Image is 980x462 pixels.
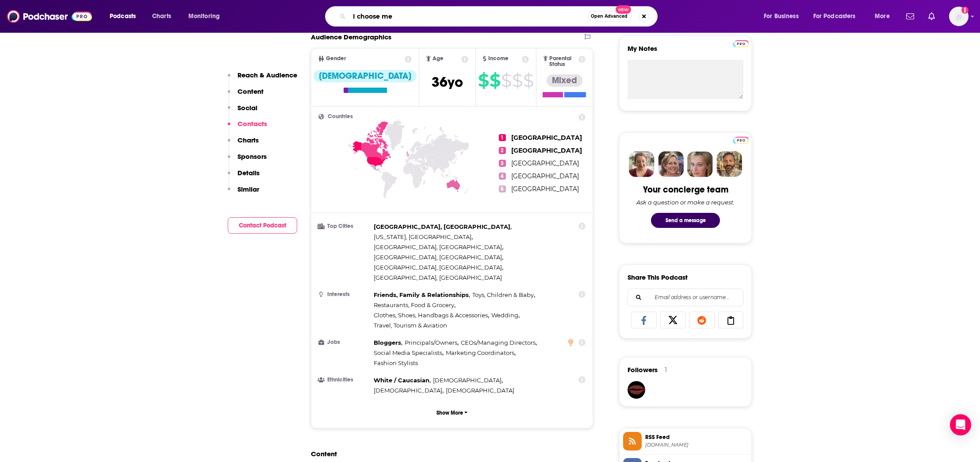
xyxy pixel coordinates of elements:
[446,349,514,356] span: Marketing Coordinators
[433,56,444,62] span: Age
[758,9,810,23] button: open menu
[311,450,586,458] h2: Content
[689,312,715,328] a: Share on Reddit
[658,151,684,177] img: Barbara Profile
[7,8,92,25] a: Podchaser - Follow, Share and Rate Podcasts
[237,104,257,112] p: Social
[374,262,503,273] span: ,
[237,136,259,144] p: Charts
[446,387,514,394] span: [DEMOGRAPHIC_DATA]
[318,404,586,421] button: Show More
[499,134,506,141] span: 1
[660,312,686,328] a: Share on X/Twitter
[374,387,442,394] span: [DEMOGRAPHIC_DATA]
[499,173,506,180] span: 4
[636,199,735,206] div: Ask a question or make a request.
[433,377,501,384] span: [DEMOGRAPHIC_DATA]
[961,7,969,14] svg: Add a profile image
[432,73,463,91] span: 36 yo
[374,359,418,366] span: Fashion Stylists
[182,9,231,23] button: open menu
[405,338,459,348] span: ,
[499,160,506,167] span: 3
[374,377,429,384] span: White / Caucasian
[635,289,736,306] input: Email address or username...
[499,147,506,154] span: 2
[228,152,267,169] button: Sponsors
[374,291,469,298] span: Friends, Family & Relationships
[374,254,502,261] span: [GEOGRAPHIC_DATA], [GEOGRAPHIC_DATA]
[628,44,743,60] label: My Notes
[472,290,535,300] span: ,
[764,10,799,23] span: For Business
[511,134,582,142] span: [GEOGRAPHIC_DATA]
[623,432,748,450] a: RSS Feed[DOMAIN_NAME]
[333,6,666,27] div: Search podcasts, credits, & more...
[374,233,471,240] span: [US_STATE], [GEOGRAPHIC_DATA]
[374,222,512,232] span: ,
[733,135,749,144] a: Pro website
[645,442,748,448] span: rss.pdrl.fm
[645,433,748,441] span: RSS Feed
[318,223,370,229] h3: Top Cities
[374,232,473,242] span: ,
[903,9,918,24] a: Show notifications dropdown
[472,291,534,298] span: Toys, Children & Baby
[808,9,869,23] button: open menu
[631,312,657,328] a: Share on Facebook
[461,338,537,348] span: ,
[523,73,533,88] span: $
[405,339,457,346] span: Principals/Owners
[328,114,353,119] span: Countries
[311,33,391,41] h2: Audience Demographics
[228,119,267,136] button: Contacts
[869,9,901,23] button: open menu
[326,56,346,62] span: Gender
[949,7,969,26] img: User Profile
[875,10,890,23] span: More
[228,136,259,152] button: Charts
[628,273,688,281] h3: Share This Podcast
[374,348,444,358] span: ,
[436,410,463,416] p: Show More
[374,375,431,385] span: ,
[433,375,503,385] span: ,
[925,9,938,24] a: Show notifications dropdown
[374,290,470,300] span: ,
[629,151,655,177] img: Sydney Profile
[628,381,645,399] img: erin45512
[490,73,500,88] span: $
[228,169,260,185] button: Details
[733,39,749,47] a: Pro website
[374,385,444,396] span: ,
[237,87,264,96] p: Content
[228,185,259,201] button: Similar
[949,7,969,26] button: Show profile menu
[716,151,742,177] img: Jon Profile
[687,151,713,177] img: Jules Profile
[512,73,522,88] span: $
[587,11,632,22] button: Open AdvancedNew
[511,159,579,167] span: [GEOGRAPHIC_DATA]
[374,223,510,230] span: [GEOGRAPHIC_DATA], [GEOGRAPHIC_DATA]
[446,348,516,358] span: ,
[491,310,520,320] span: ,
[228,217,297,234] button: Contact Podcast
[665,366,667,374] div: 1
[813,10,856,23] span: For Podcasters
[374,301,454,308] span: Restaurants, Food & Grocery
[547,74,582,87] div: Mixed
[228,104,257,120] button: Social
[374,300,456,310] span: ,
[628,289,743,306] div: Search followers
[949,7,969,26] span: Logged in as TeszlerPR
[549,56,577,67] span: Parental Status
[374,252,503,262] span: ,
[374,274,502,281] span: [GEOGRAPHIC_DATA], [GEOGRAPHIC_DATA]
[591,14,628,19] span: Open Advanced
[643,184,728,195] div: Your concierge team
[501,73,511,88] span: $
[103,9,147,23] button: open menu
[488,56,509,62] span: Income
[511,146,582,154] span: [GEOGRAPHIC_DATA]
